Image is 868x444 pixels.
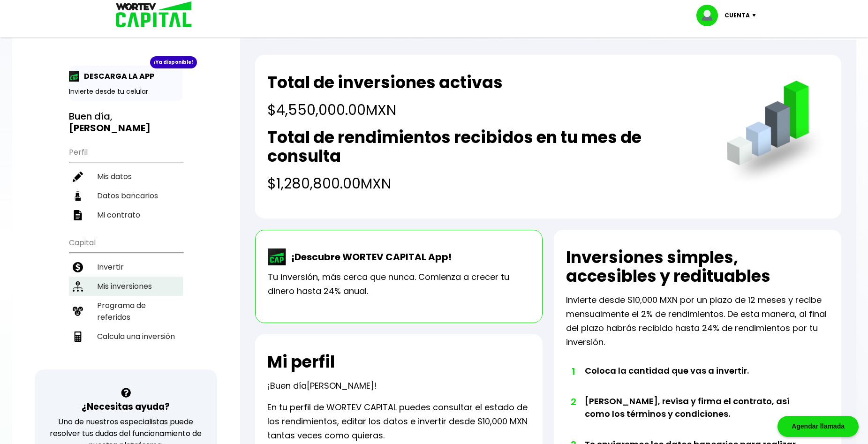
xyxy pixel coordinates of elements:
[73,281,83,292] img: inversiones-icon.6695dc30.svg
[267,128,708,166] h2: Total de rendimientos recibidos en tu mes de consulta
[267,379,377,393] p: ¡Buen día !
[566,293,829,349] p: Invierte desde $10,000 MXN por un plazo de 12 meses y recibe mensualmente el 2% de rendimientos. ...
[585,364,803,395] li: Coloca la cantidad que vas a invertir.
[69,232,183,369] ul: Capital
[69,257,183,277] a: Invertir
[571,395,575,409] span: 2
[585,395,803,438] li: [PERSON_NAME], revisa y firma el contrato, así como los términos y condiciones.
[723,81,829,187] img: grafica.516fef24.png
[267,73,503,92] h2: Total de inversiones activas
[750,14,762,17] img: icon-down
[267,99,503,120] h4: $4,550,000.00 MXN
[69,121,151,135] b: [PERSON_NAME]
[150,56,197,68] div: ¡Ya disponible!
[69,87,183,97] p: Invierte desde tu celular
[287,250,452,264] p: ¡Descubre WORTEV CAPITAL App!
[79,70,154,82] p: DESCARGA LA APP
[777,416,859,437] div: Agendar llamada
[73,191,83,201] img: datos-icon.10cf9172.svg
[566,248,829,286] h2: Inversiones simples, accesibles y redituables
[268,270,530,298] p: Tu inversión, más cerca que nunca. Comienza a crecer tu dinero hasta 24% anual.
[268,248,287,265] img: wortev-capital-app-icon
[307,380,374,391] span: [PERSON_NAME]
[725,8,750,23] p: Cuenta
[267,353,335,371] h2: Mi perfil
[69,277,183,296] a: Mis inversiones
[267,400,530,443] p: En tu perfil de WORTEV CAPITAL puedes consultar el estado de los rendimientos, editar los datos e...
[69,327,183,346] a: Calcula una inversión
[69,142,183,225] ul: Perfil
[69,167,183,186] a: Mis datos
[696,5,725,26] img: profile-image
[571,364,575,378] span: 1
[69,111,183,134] h3: Buen día,
[73,262,83,272] img: invertir-icon.b3b967d7.svg
[73,172,83,182] img: editar-icon.952d3147.svg
[73,210,83,220] img: contrato-icon.f2db500c.svg
[69,71,79,82] img: app-icon
[69,296,183,327] a: Programa de referidos
[267,173,708,194] h4: $1,280,800.00 MXN
[69,186,183,205] a: Datos bancarios
[69,205,183,225] a: Mi contrato
[73,306,83,316] img: recomiendanos-icon.9b8e9327.svg
[73,331,83,342] img: calculadora-icon.17d418c4.svg
[82,400,170,414] h3: ¿Necesitas ayuda?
